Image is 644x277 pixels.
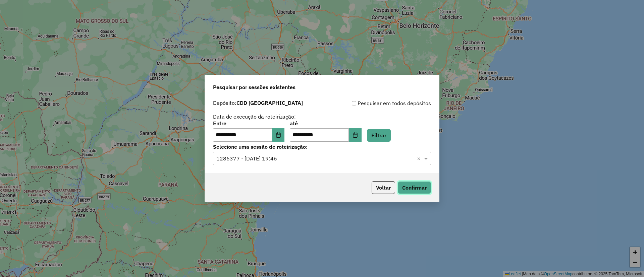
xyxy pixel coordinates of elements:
[322,99,431,107] div: Pesquisar em todos depósitos
[417,154,423,162] span: Clear all
[236,99,303,106] strong: CDD [GEOGRAPHIC_DATA]
[372,181,395,194] button: Voltar
[213,113,296,121] label: Data de execução da roteirização:
[349,128,362,142] button: Choose Date
[213,143,431,151] label: Selecione uma sessão de roteirização:
[367,129,391,142] button: Filtrar
[290,119,361,127] label: até
[272,128,285,142] button: Choose Date
[213,83,296,91] span: Pesquisar por sessões existentes
[213,119,284,127] label: Entre
[213,99,303,107] label: Depósito:
[398,181,431,194] button: Confirmar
